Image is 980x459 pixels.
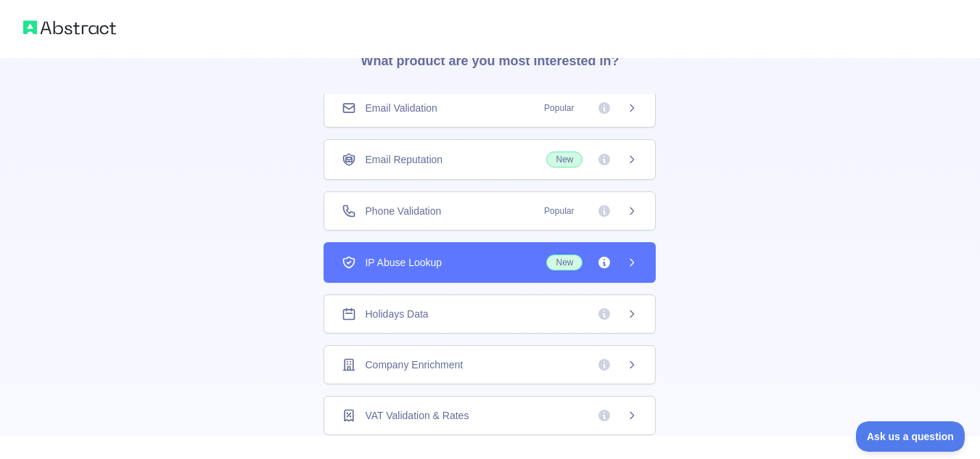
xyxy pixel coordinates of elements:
[365,152,442,167] span: Email Reputation
[546,152,582,168] span: New
[535,204,582,218] span: Popular
[365,357,463,372] span: Company Enrichment
[337,22,642,94] h3: What product are you most interested in?
[23,17,116,38] img: Abstract logo
[365,408,469,423] span: VAT Validation & Rates
[365,255,442,270] span: IP Abuse Lookup
[535,101,582,115] span: Popular
[856,421,965,452] iframe: Toggle Customer Support
[365,307,428,321] span: Holidays Data
[546,255,582,270] span: New
[365,204,441,218] span: Phone Validation
[365,101,437,115] span: Email Validation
